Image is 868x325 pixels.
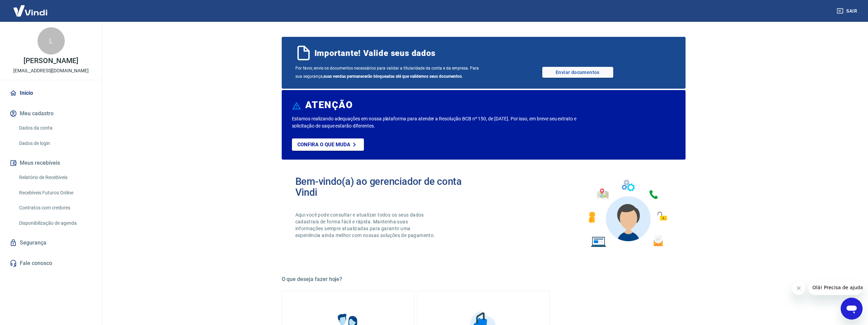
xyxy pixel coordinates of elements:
[24,57,78,64] p: [PERSON_NAME]
[8,156,94,171] button: Meus recebíveis
[292,115,599,130] p: Estamos realizando adequações em nossa plataforma para atender a Resolução BCB nº 150, de [DATE]....
[295,64,484,80] span: Por favor, envie os documentos necessários para validar a titularidade da conta e da empresa. Par...
[808,280,863,295] iframe: Mensagem da empresa
[8,235,94,250] a: Segurança
[323,74,462,79] b: suas vendas permanecerão bloqueadas até que validemos seus documentos
[835,5,860,17] button: Sair
[13,67,89,74] p: [EMAIL_ADDRESS][DOMAIN_NAME]
[295,211,437,239] p: Aqui você pode consultar e atualizar todos os seus dados cadastrais de forma fácil e rápida. Mant...
[297,142,350,148] p: Confira o que muda
[305,102,353,108] h6: ATENÇÃO
[16,201,94,215] a: Contratos com credores
[542,67,613,78] a: Enviar documentos
[16,216,94,230] a: Disponibilização de agenda
[292,138,364,151] a: Confira o que muda
[8,0,53,21] img: Vindi
[16,186,94,200] a: Recebíveis Futuros Online
[295,176,484,198] h2: Bem-vindo(a) ao gerenciador de conta Vindi
[8,256,94,271] a: Fale conosco
[16,171,94,184] a: Relatório de Recebíveis
[16,121,94,135] a: Dados da conta
[38,27,65,55] div: L
[792,281,806,295] iframe: Fechar mensagem
[841,298,863,320] iframe: Botão para abrir a janela de mensagens
[282,276,686,283] h5: O que deseja fazer hoje?
[8,106,94,121] button: Meu cadastro
[8,86,94,101] a: Início
[16,136,94,150] a: Dados de login
[583,176,672,251] img: Imagem de um avatar masculino com diversos icones exemplificando as funcionalidades do gerenciado...
[314,48,436,59] span: Importante! Valide seus dados
[4,5,57,10] span: Olá! Precisa de ajuda?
